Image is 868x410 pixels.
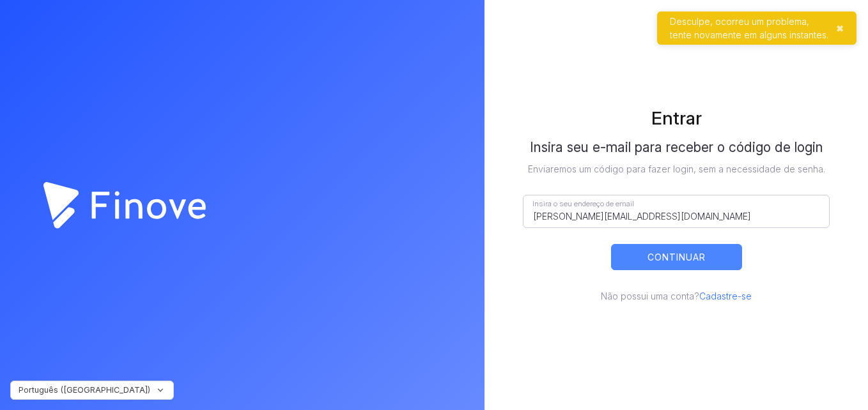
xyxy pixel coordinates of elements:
[523,139,830,159] h1: Insira seu e-mail para receber o código de login
[19,385,150,395] span: Português ([GEOGRAPHIC_DATA])
[836,22,844,35] button: Fechar
[699,291,752,301] a: Cadastre-se
[523,107,830,130] h1: Entrar
[523,195,830,228] input: Insira o seu endereço de email
[523,162,830,176] p: Enviaremos um código para fazer login, sem a necessidade de senha.
[10,381,174,400] button: Português ([GEOGRAPHIC_DATA])
[611,244,742,270] button: CONTINUAR
[523,289,830,303] p: Não possui uma conta?
[670,16,828,40] span: Desculpe, ocorreu um problema, tente novamente em alguns instantes.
